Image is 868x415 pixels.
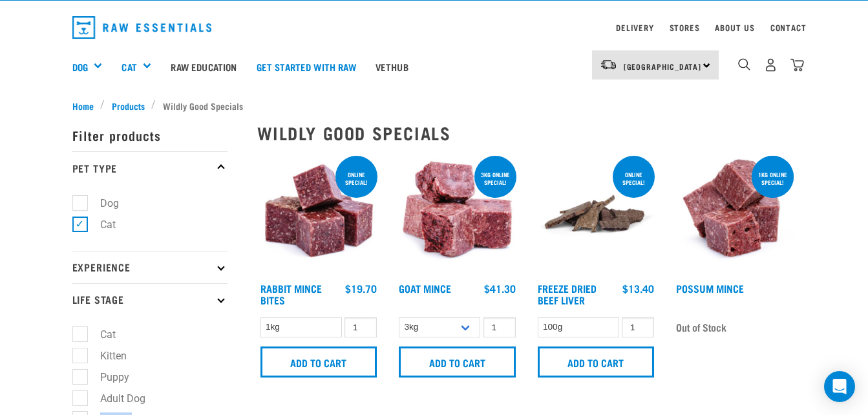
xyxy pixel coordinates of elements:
a: Vethub [366,41,418,92]
span: Out of Stock [676,317,726,337]
a: Stores [670,25,700,30]
nav: breadcrumbs [72,99,796,112]
span: Home [72,99,94,112]
a: Cat [122,59,136,74]
span: [GEOGRAPHIC_DATA] [624,64,702,69]
a: Freeze Dried Beef Liver [538,285,597,303]
input: 1 [344,317,377,337]
img: Stack Of Freeze Dried Beef Liver For Pets [535,153,658,277]
img: Whole Minced Rabbit Cubes 01 [257,153,381,277]
a: Contact [770,25,807,30]
input: Add to cart [260,346,377,378]
label: Kitten [79,348,132,364]
img: Raw Essentials Logo [72,16,212,39]
div: ONLINE SPECIAL! [613,165,655,192]
img: 1077 Wild Goat Mince 01 [396,153,519,277]
a: Dog [72,59,88,74]
input: Add to cart [399,346,516,378]
div: Open Intercom Messenger [824,371,855,402]
a: Goat Mince [399,285,451,291]
label: Puppy [79,369,134,385]
p: Life Stage [72,283,228,315]
a: Delivery [616,25,653,30]
input: 1 [483,317,516,337]
label: Cat [79,326,121,343]
input: 1 [622,317,654,337]
label: Adult Dog [79,390,151,407]
div: ONLINE SPECIAL! [335,165,377,192]
p: Experience [72,251,228,283]
h2: Wildly Good Specials [257,123,796,143]
span: Products [112,99,145,112]
label: Dog [79,195,124,211]
input: Add to cart [538,346,655,378]
img: home-icon-1@2x.png [738,58,750,70]
a: Home [72,99,101,112]
a: About Us [715,25,754,30]
p: Pet Type [72,151,228,184]
p: Filter products [72,119,228,151]
div: 3kg online special! [474,165,516,192]
a: Products [105,99,151,112]
img: home-icon@2x.png [790,58,804,72]
nav: dropdown navigation [62,11,807,44]
a: Possum Mince [676,285,744,291]
img: 1102 Possum Mince 01 [673,153,796,277]
a: Raw Education [161,41,246,92]
img: van-moving.png [600,59,617,70]
a: Rabbit Mince Bites [260,285,322,303]
a: Get started with Raw [247,41,366,92]
label: Cat [79,217,121,233]
img: user.png [764,58,778,72]
div: $41.30 [484,282,516,294]
div: 1kg online special! [752,165,794,192]
div: $13.40 [622,282,654,294]
div: $19.70 [345,282,377,294]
